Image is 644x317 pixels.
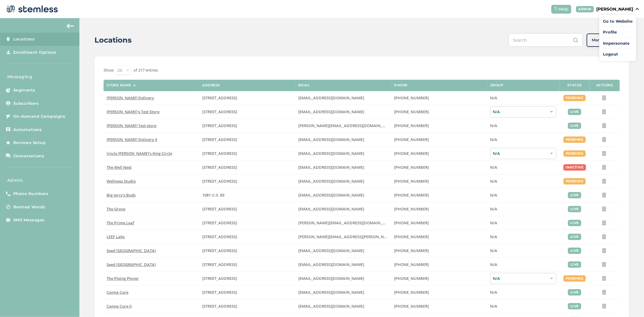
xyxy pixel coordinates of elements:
[490,106,556,117] div: N/A
[490,220,556,226] label: N/A
[568,289,581,296] div: live
[298,248,388,253] label: team@seedyourhead.com
[203,95,237,101] span: [STREET_ADDRESS]
[203,248,237,253] span: [STREET_ADDRESS]
[298,192,364,198] span: [EMAIL_ADDRESS][DOMAIN_NAME]
[107,151,172,156] span: Uncle [PERSON_NAME]’s King Circle
[568,220,581,226] div: live
[394,220,429,226] span: [PHONE_NUMBER]
[394,192,429,198] span: [PHONE_NUMBER]
[298,109,364,114] span: [EMAIL_ADDRESS][DOMAIN_NAME]
[13,140,46,146] span: Reviews Setup
[568,261,581,268] div: live
[107,165,132,170] span: The Well Nest
[107,123,156,128] span: [PERSON_NAME] Test store
[107,109,196,114] label: Brian's Test Store
[490,179,556,184] label: N/A
[107,151,196,156] label: Uncle Herb’s King Circle
[490,165,556,170] label: N/A
[490,137,556,142] label: N/A
[563,95,586,101] div: pending
[394,83,408,87] label: Phone
[568,248,581,254] div: live
[394,179,484,184] label: (269) 929-8463
[603,18,633,24] a: Go to Website
[394,165,429,170] span: [PHONE_NUMBER]
[107,248,196,253] label: Seed Portland
[563,178,586,184] div: pending
[490,304,556,309] label: N/A
[490,262,556,267] label: N/A
[203,95,292,101] label: 17523 Ventura Boulevard
[298,276,364,281] span: [EMAIL_ADDRESS][DOMAIN_NAME]
[104,67,114,73] label: Show
[298,151,388,156] label: christian@uncleherbsak.com
[107,137,196,142] label: Hazel Delivery 4
[298,137,388,142] label: arman91488@gmail.com
[107,248,156,253] span: Seed [GEOGRAPHIC_DATA]
[107,192,136,198] span: Big Jerry's Buds
[603,51,633,57] a: Logout
[13,50,56,56] span: Enrollment Options
[298,304,388,309] label: contact@shopcannacure.com
[203,109,237,114] span: [STREET_ADDRESS]
[107,220,196,226] label: The Prime Leaf
[107,193,196,198] label: Big Jerry's Buds
[568,234,581,240] div: live
[298,95,364,101] span: [EMAIL_ADDRESS][DOMAIN_NAME]
[394,248,484,253] label: (207) 747-4648
[107,123,196,128] label: Swapnil Test store
[107,276,139,281] span: The Piping Plover
[490,83,504,87] label: Group
[298,207,388,212] label: dexter@thegroveca.com
[568,109,581,115] div: live
[203,151,292,156] label: 209 King Circle
[490,290,556,295] label: N/A
[107,234,125,239] span: LEEF Labs
[203,179,292,184] label: 123 Main Street
[394,95,429,101] span: [PHONE_NUMBER]
[203,220,292,226] label: 4120 East Speedway Boulevard
[298,248,364,253] span: [EMAIL_ADDRESS][DOMAIN_NAME]
[490,148,556,159] div: N/A
[394,109,484,114] label: (503) 804-9208
[13,204,45,210] span: Banned Words
[203,234,292,239] label: 1785 South Main Street
[203,207,292,212] label: 8155 Center Street
[298,178,364,184] span: [EMAIL_ADDRESS][DOMAIN_NAME]
[298,109,388,114] label: brianashen@gmail.com
[107,178,136,184] span: Wellness Studio
[394,207,484,212] label: (619) 600-1269
[603,40,633,46] span: Impersonate
[596,6,633,12] p: [PERSON_NAME]
[298,165,364,170] span: [EMAIL_ADDRESS][DOMAIN_NAME]
[13,217,45,223] span: SMS Messages
[133,67,158,73] label: of 217 entries
[13,114,66,120] span: On-demand Campaigns
[203,290,237,295] span: [STREET_ADDRESS]
[107,95,196,101] label: Hazel Delivery
[107,206,125,212] span: The Grove
[394,234,429,239] span: [PHONE_NUMBER]
[203,178,237,184] span: [STREET_ADDRESS]
[203,206,237,212] span: [STREET_ADDRESS]
[563,150,586,157] div: pending
[394,290,429,295] span: [PHONE_NUMBER]
[490,207,556,212] label: N/A
[298,123,388,128] label: swapnil@stemless.co
[614,288,644,317] div: Chat Widget
[394,290,484,295] label: (580) 280-2262
[107,109,159,114] span: [PERSON_NAME]'s Test Store
[394,276,429,281] span: [PHONE_NUMBER]
[13,101,39,107] span: Subscribers
[13,153,44,159] span: Conversations
[298,276,388,281] label: info@pipingplover.com
[394,248,429,253] span: [PHONE_NUMBER]
[298,95,388,101] label: arman91488@gmail.com
[563,164,586,171] div: inactive
[394,304,484,309] label: (405) 338-9112
[298,262,388,267] label: info@bostonseeds.com
[394,137,484,142] label: (818) 561-0790
[298,220,388,226] label: john@theprimeleaf.com
[298,220,395,226] span: [PERSON_NAME][EMAIL_ADDRESS][DOMAIN_NAME]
